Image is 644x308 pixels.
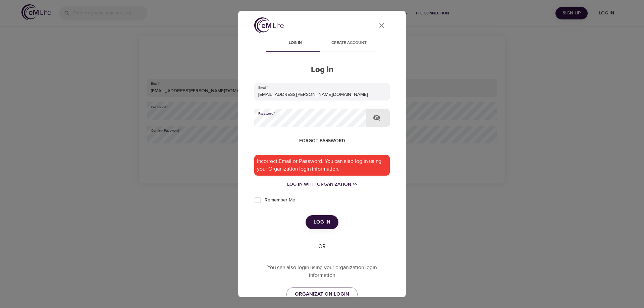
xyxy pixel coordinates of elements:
[297,135,348,147] button: Forgot password
[299,137,345,145] span: Forgot password
[295,290,349,299] span: ORGANIZATION LOGIN
[254,155,390,176] div: Incorrect Email or Password. You can also log in using your Organization login information.
[254,36,390,52] div: disabled tabs example
[374,17,390,34] button: close
[254,65,390,75] h2: Log in
[272,40,318,47] span: Log in
[286,287,358,301] a: ORGANIZATION LOGIN
[326,40,372,47] span: Create account
[316,243,328,250] div: OR
[254,264,390,279] p: You can also login using your organization login information
[254,17,284,33] img: logo
[254,181,390,188] a: Log in with Organization >>
[306,215,338,229] button: Log in
[314,218,330,227] span: Log in
[265,197,295,204] span: Remember Me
